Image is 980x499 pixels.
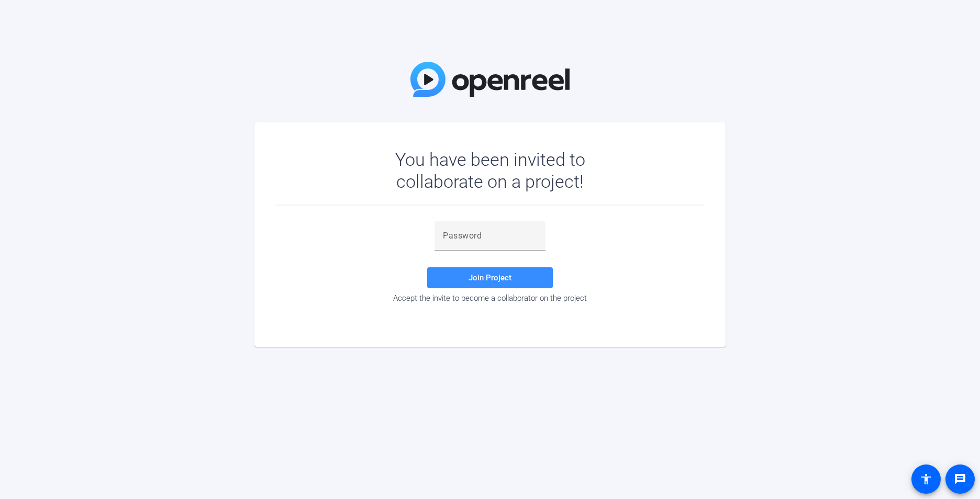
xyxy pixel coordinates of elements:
[443,230,537,242] input: Password
[954,473,966,485] mat-icon: message
[275,293,705,303] div: Accept the invite to become a collaborator on the project
[427,267,553,288] button: Join Project
[410,62,570,97] img: OpenReel Logo
[365,149,616,192] div: You have been invited to collaborate on a project!
[920,473,932,485] mat-icon: accessibility
[469,273,511,282] span: Join Project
